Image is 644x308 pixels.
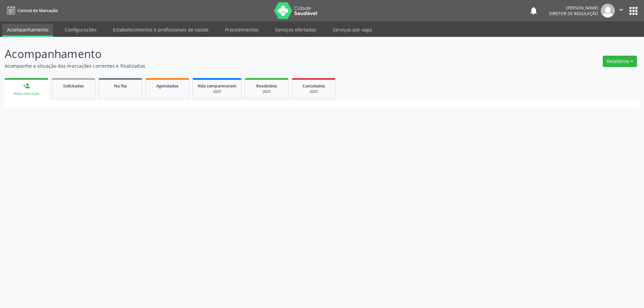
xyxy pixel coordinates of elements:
[5,62,449,69] p: Acompanhe a situação das marcações correntes e finalizadas
[256,83,277,89] span: Resolvidos
[5,46,449,62] p: Acompanhamento
[549,5,598,11] div: [PERSON_NAME]
[23,82,30,89] div: person_add
[9,91,44,96] div: Nova marcação
[156,83,178,89] span: Agendados
[328,24,377,36] a: Serviços por vaga
[60,24,101,36] a: Configurações
[250,89,283,94] div: 2025
[63,83,84,89] span: Solicitados
[220,24,263,36] a: Procedimentos
[108,24,213,36] a: Estabelecimentos e profissionais de saúde
[549,11,598,16] span: Diretor de regulação
[270,24,321,36] a: Serviços ofertados
[618,6,625,13] i: 
[603,56,637,67] button: Relatórios
[114,83,127,89] span: Na fila
[2,24,53,37] a: Acompanhamento
[17,8,58,13] span: Central de Marcação
[297,89,330,94] div: 2025
[601,4,615,18] img: img
[198,89,236,94] div: 2025
[628,5,639,17] button: apps
[615,4,628,18] button: 
[5,5,58,16] a: Central de Marcação
[198,83,236,89] span: Não compareceram
[529,6,538,15] button: notifications
[303,83,325,89] span: Cancelados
